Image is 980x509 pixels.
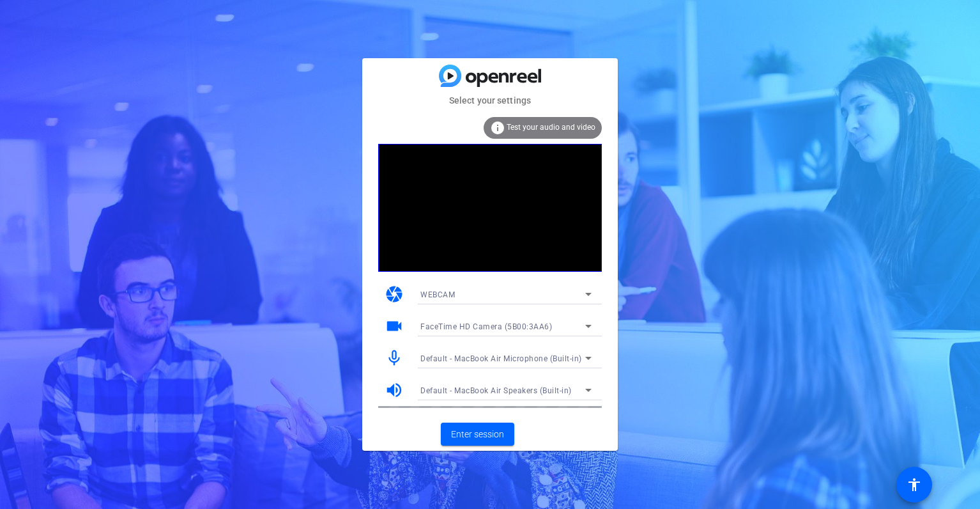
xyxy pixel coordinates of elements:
[507,123,595,132] span: Test your audio and video
[420,354,582,363] span: Default - MacBook Air Microphone (Built-in)
[385,348,404,368] mat-icon: mic_none
[385,285,404,304] mat-icon: camera
[385,380,404,400] mat-icon: volume_up
[420,290,455,299] span: WEBCAM
[420,386,572,395] span: Default - MacBook Air Speakers (Built-in)
[441,423,514,446] button: Enter session
[451,428,504,441] span: Enter session
[362,93,618,107] mat-card-subtitle: Select your settings
[490,120,505,136] mat-icon: info
[420,322,552,331] span: FaceTime HD Camera (5B00:3AA6)
[907,477,922,492] mat-icon: accessibility
[385,317,404,336] mat-icon: videocam
[439,65,541,87] img: blue-gradient.svg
